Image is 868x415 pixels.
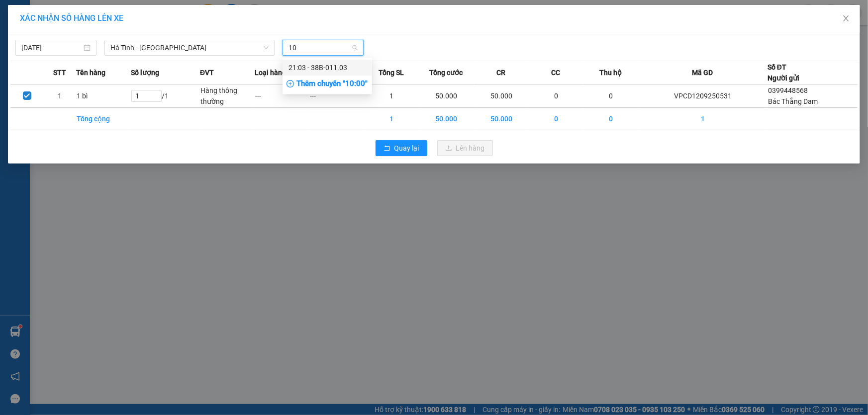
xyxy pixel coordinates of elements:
td: 50.000 [474,84,529,108]
span: down [263,45,269,51]
button: Close [832,5,860,33]
div: Thêm chuyến " 10:00 " [283,76,372,92]
span: CC [551,67,560,78]
input: 12/09/2025 [21,42,82,53]
span: Bác Thắng Dam [768,97,818,105]
span: 0399448568 [768,86,808,94]
span: XÁC NHẬN SỐ HÀNG LÊN XE [20,13,123,23]
td: 1 bì [76,84,131,108]
span: plus-circle [287,80,294,87]
td: Tổng cộng [76,108,131,130]
span: Tổng SL [379,67,404,78]
button: rollbackQuay lại [376,140,427,156]
span: Tên hàng [76,67,105,78]
b: GỬI : VP Cổ Đạm [12,72,116,88]
td: 0 [529,108,583,130]
span: close [842,14,850,22]
span: Mã GD [692,67,713,78]
button: uploadLên hàng [437,140,493,156]
td: 1 [43,84,76,108]
td: / 1 [131,84,200,108]
td: 50.000 [419,84,474,108]
span: Hà Tĩnh - Hà Nội [110,40,269,55]
img: logo.jpg [12,12,62,62]
span: rollback [384,145,390,153]
td: 50.000 [474,108,529,130]
td: 0 [529,84,583,108]
span: STT [53,67,66,78]
span: Loại hàng [255,67,286,78]
td: 50.000 [419,108,474,130]
li: Hotline: 1900252555 [93,37,416,49]
span: ĐVT [200,67,214,78]
span: CR [496,67,505,78]
td: 0 [583,84,638,108]
td: Hàng thông thường [200,84,255,108]
td: VPCD1209250531 [638,84,768,108]
div: 21:03 - 38B-011.03 [289,62,366,73]
div: Số ĐT Người gửi [768,62,799,83]
td: --- [255,84,309,108]
td: 1 [365,84,419,108]
li: Cổ Đạm, xã [GEOGRAPHIC_DATA], [GEOGRAPHIC_DATA] [93,24,416,37]
td: 0 [583,108,638,130]
span: Tổng cước [430,67,463,78]
span: Số lượng [131,67,159,78]
td: --- [309,84,364,108]
span: Quay lại [394,143,419,154]
td: 1 [638,108,768,130]
td: 1 [365,108,419,130]
span: Thu hộ [599,67,622,78]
